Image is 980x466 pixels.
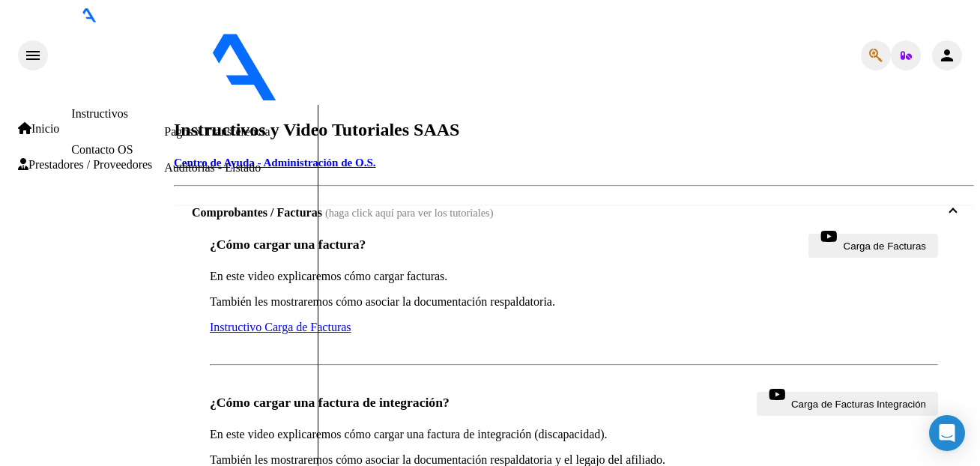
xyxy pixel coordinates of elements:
[210,395,450,411] h3: ¿Cómo cargar una factura de integración?
[210,321,351,333] a: Instructivo Carga de Facturas
[18,122,59,136] a: Inicio
[403,91,438,104] span: - apres
[438,91,560,104] span: - DE [PERSON_NAME]
[844,237,926,255] span: Carga de Facturas
[174,206,974,220] mat-expansion-panel-header: Comprobantes / Facturas (haga click aquí para ver los tutoriales)
[325,207,494,220] span: (haga click aquí para ver los tutoriales)
[48,22,403,102] img: Logo SAAS
[210,428,938,441] p: En este video explicaremos cómo cargar una factura de integración (discapacidad).
[24,46,42,64] mat-icon: menu
[71,143,133,156] a: Contacto OS
[808,234,938,258] button: Carga de Facturas
[791,395,926,414] span: Carga de Facturas Integración
[757,392,938,416] button: Carga de Facturas Integración
[71,107,128,120] a: Instructivos
[210,295,938,309] p: También les mostraremos cómo asociar la documentación respaldatoria.
[210,270,938,283] p: En este video explicaremos cómo cargar facturas.
[164,125,270,138] a: Pagos x Transferencia
[938,46,956,64] mat-icon: person
[174,120,974,140] h2: Instructivos y Video Tutoriales SAAS
[929,415,965,451] div: Open Intercom Messenger
[164,161,261,174] a: Auditorías - Listado
[18,158,152,172] a: Prestadores / Proveedores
